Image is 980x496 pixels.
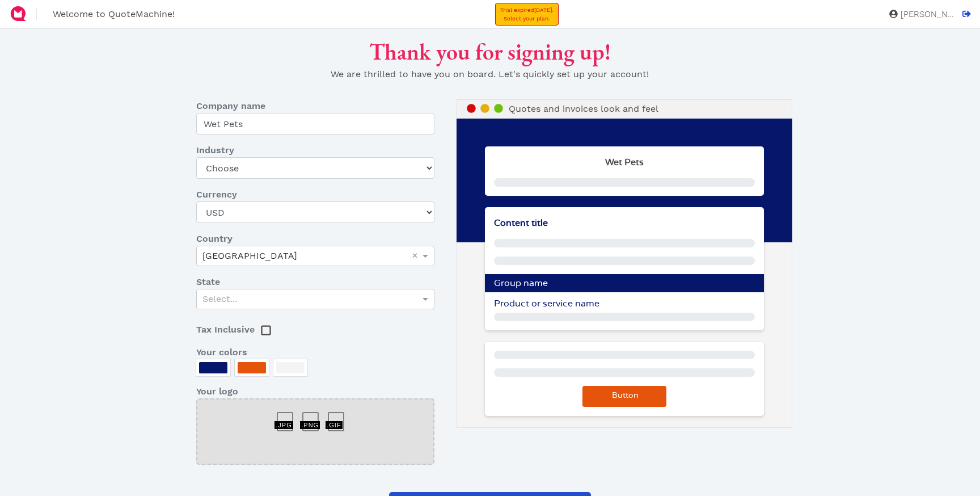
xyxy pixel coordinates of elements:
div: Select... [197,289,434,309]
span: Content title [494,218,548,228]
div: Quotes and invoices look and feel [457,99,792,119]
span: Trial expired . Select your plan. [500,7,554,22]
span: Thank you for signing up! [369,37,611,66]
span: Your colors [196,346,247,359]
img: QuoteM_icon_flat.png [9,5,27,23]
span: Your logo [196,385,238,398]
strong: Wet Pets [605,158,644,167]
span: [DATE] [534,7,552,13]
a: Trial expired[DATE].Select your plan. [495,3,559,26]
span: Country [196,232,233,246]
span: Product or service name [494,299,599,308]
span: [PERSON_NAME] [898,10,954,19]
span: Group name [494,279,548,288]
span: Clear value [410,246,420,266]
span: × [412,250,418,260]
span: Tax Inclusive [196,324,255,335]
span: Currency [196,188,237,201]
button: Button [582,386,666,407]
span: We are thrilled to have you on board. Let's quickly set up your account! [331,69,649,79]
span: State [196,275,220,289]
span: Industry [196,144,234,157]
span: Welcome to QuoteMachine! [53,9,175,19]
span: [GEOGRAPHIC_DATA] [202,250,297,261]
span: Button [610,392,639,400]
span: Company name [196,99,265,113]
